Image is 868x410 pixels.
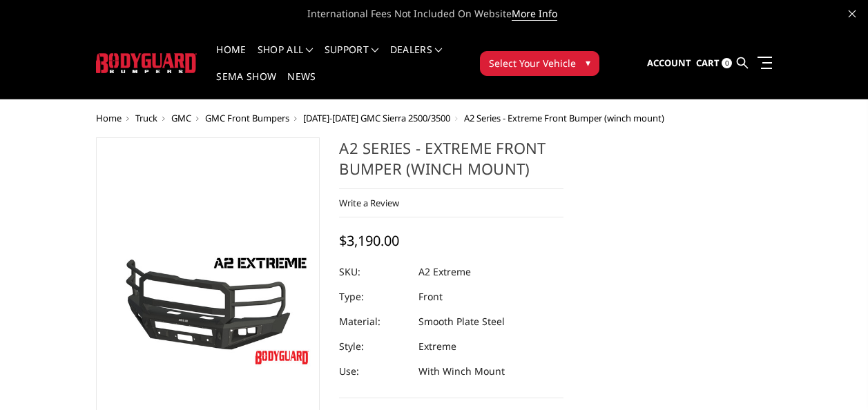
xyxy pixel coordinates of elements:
[464,112,664,124] span: A2 Series - Extreme Front Bumper (winch mount)
[303,112,450,124] a: [DATE]-[DATE] GMC Sierra 2500/3500
[205,112,289,124] a: GMC Front Bumpers
[512,7,557,21] a: More Info
[258,45,314,72] a: shop all
[418,334,456,359] dd: Extreme
[418,260,471,284] dd: A2 Extreme
[339,284,408,309] dt: Type:
[696,57,720,69] span: Cart
[216,72,276,99] a: SEMA Show
[96,112,122,124] a: Home
[418,359,505,384] dd: With Winch Mount
[390,45,443,72] a: Dealers
[696,45,732,82] a: Cart 0
[171,112,191,124] a: GMC
[216,45,246,72] a: Home
[287,72,316,99] a: News
[135,112,157,124] a: Truck
[647,45,691,82] a: Account
[339,231,399,250] span: $3,190.00
[325,45,379,72] a: Support
[586,55,590,70] span: ▾
[96,53,197,73] img: BODYGUARD BUMPERS
[339,197,399,209] a: Write a Review
[722,58,732,68] span: 0
[647,57,691,69] span: Account
[418,284,443,309] dd: Front
[418,309,505,334] dd: Smooth Plate Steel
[480,51,599,76] button: Select Your Vehicle
[489,56,576,70] span: Select Your Vehicle
[339,309,408,334] dt: Material:
[339,334,408,359] dt: Style:
[339,137,563,189] h1: A2 Series - Extreme Front Bumper (winch mount)
[339,359,408,384] dt: Use:
[339,260,408,284] dt: SKU:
